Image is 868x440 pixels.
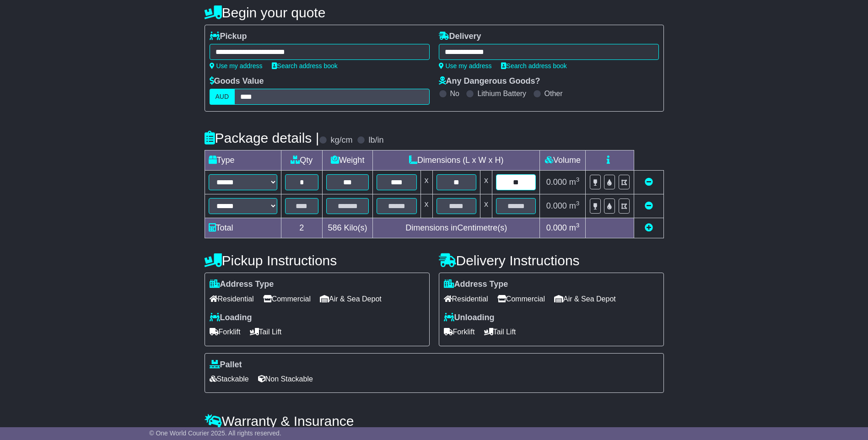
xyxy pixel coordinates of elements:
[444,292,488,306] span: Residential
[323,218,373,238] td: Kilo(s)
[328,223,342,232] span: 586
[421,171,432,194] td: x
[501,62,567,70] a: Search address book
[439,76,540,86] label: Any Dangerous Goods?
[205,130,319,145] h4: Package details |
[368,135,383,145] label: lb/in
[546,223,567,232] span: 0.000
[210,32,247,42] label: Pickup
[210,372,249,386] span: Stackable
[205,218,281,238] td: Total
[320,292,382,306] span: Air & Sea Depot
[569,223,580,232] span: m
[450,89,459,98] label: No
[149,429,281,437] span: © One World Courier 2025. All rights reserved.
[210,360,242,370] label: Pallet
[497,292,545,306] span: Commercial
[645,223,653,232] a: Add new item
[444,325,475,339] span: Forklift
[210,76,264,86] label: Goods Value
[373,218,540,238] td: Dimensions in Centimetre(s)
[210,325,241,339] span: Forklift
[554,292,616,306] span: Air & Sea Depot
[480,194,492,218] td: x
[576,176,580,183] sup: 3
[258,372,313,386] span: Non Stackable
[444,313,495,323] label: Unloading
[421,194,432,218] td: x
[210,313,252,323] label: Loading
[480,171,492,194] td: x
[546,177,567,187] span: 0.000
[330,135,352,145] label: kg/cm
[477,89,526,98] label: Lithium Battery
[281,218,323,238] td: 2
[576,222,580,229] sup: 3
[205,413,664,429] h4: Warranty & Insurance
[444,279,508,290] label: Address Type
[484,325,516,339] span: Tail Lift
[205,5,664,20] h4: Begin your quote
[210,279,274,290] label: Address Type
[373,150,540,171] td: Dimensions (L x W x H)
[210,62,263,70] a: Use my address
[210,89,235,105] label: AUD
[250,325,282,339] span: Tail Lift
[272,62,338,70] a: Search address book
[545,89,563,98] label: Other
[569,201,580,210] span: m
[210,292,254,306] span: Residential
[323,150,373,171] td: Weight
[205,253,430,268] h4: Pickup Instructions
[439,253,664,268] h4: Delivery Instructions
[645,201,653,210] a: Remove this item
[546,201,567,210] span: 0.000
[439,62,492,70] a: Use my address
[263,292,311,306] span: Commercial
[576,200,580,207] sup: 3
[540,150,586,171] td: Volume
[569,177,580,187] span: m
[281,150,323,171] td: Qty
[645,177,653,187] a: Remove this item
[439,32,481,42] label: Delivery
[205,150,281,171] td: Type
